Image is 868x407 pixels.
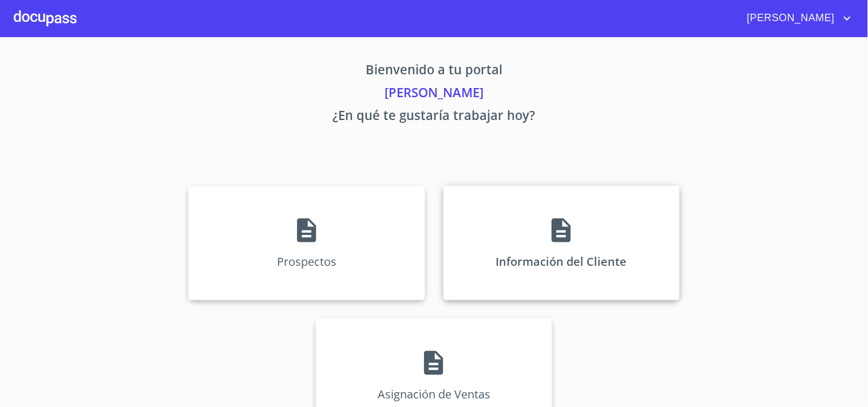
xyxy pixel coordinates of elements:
button: account of current user [739,9,854,27]
p: ¿En qué te gustaría trabajar hoy? [82,106,787,129]
p: Bienvenido a tu portal [82,60,787,83]
p: Información del Cliente [496,254,627,269]
p: Asignación de Ventas [378,386,490,402]
p: [PERSON_NAME] [82,83,787,106]
span: [PERSON_NAME] [739,9,841,27]
p: Prospectos [277,254,336,269]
